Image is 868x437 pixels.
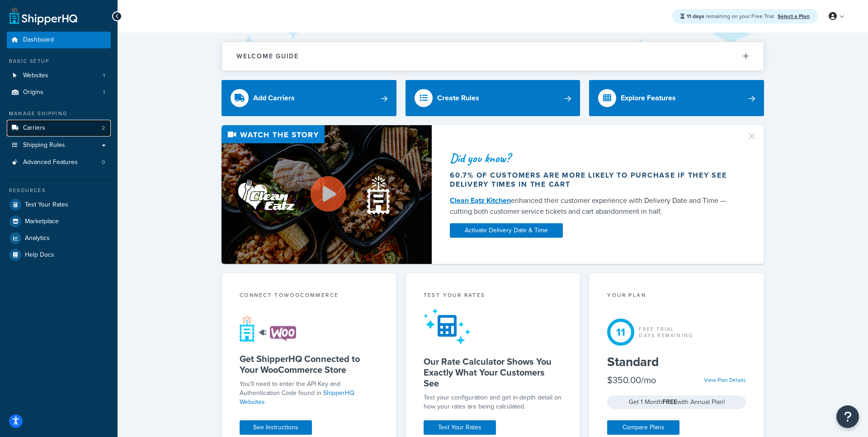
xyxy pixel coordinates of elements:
div: enhanced their customer experience with Delivery Date and Time — cutting both customer service ti... [450,195,736,217]
div: Your Plan [607,291,746,301]
a: Test Your Rates [7,197,111,213]
a: Explore Features [589,80,764,116]
a: Dashboard [7,32,111,48]
strong: FREE [662,397,677,407]
a: Advanced Features0 [7,154,111,171]
li: Websites [7,67,111,84]
span: Help Docs [25,251,54,259]
a: Origins1 [7,84,111,101]
a: Clean Eatz Kitchen [450,195,511,206]
span: Shipping Rules [23,141,65,149]
a: Test Your Rates [424,420,496,435]
li: Advanced Features [7,154,111,171]
a: Shipping Rules [7,137,111,154]
a: ShipperHQ Websites [240,388,354,407]
li: Carriers [7,120,111,136]
div: Test your configuration and get in-depth detail on how your rates are being calculated. [424,393,562,411]
div: Add Carriers [253,92,295,104]
button: Open Resource Center [836,405,859,428]
span: Dashboard [23,36,54,44]
span: 1 [103,72,105,80]
li: Origins [7,84,111,101]
span: Carriers [23,124,45,132]
div: Explore Features [621,92,676,104]
div: Connect to WooCommerce [240,291,378,301]
a: Analytics [7,230,111,246]
a: Carriers2 [7,120,111,136]
div: Did you know? [450,152,736,164]
span: Test Your Rates [25,201,68,209]
div: Test your rates [424,291,562,301]
div: 60.7% of customers are more likely to purchase if they see delivery times in the cart [450,171,736,189]
img: Video thumbnail [222,125,432,264]
a: Marketplace [7,213,111,230]
span: 2 [102,124,105,132]
h5: Our Rate Calculator Shows You Exactly What Your Customers See [424,356,562,389]
span: Analytics [25,235,50,242]
a: See Instructions [240,420,312,435]
h5: Standard [607,355,746,369]
a: Select a Plan [778,12,810,20]
div: 11 [607,319,634,346]
div: Create Rules [437,92,479,104]
div: Free Trial Days Remaining [639,326,693,338]
span: Advanced Features [23,159,78,166]
a: Add Carriers [222,80,396,116]
div: $350.00/mo [607,374,656,386]
span: Marketplace [25,218,59,226]
a: Help Docs [7,247,111,263]
span: remaining on your Free Trial [687,12,775,20]
div: Basic Setup [7,57,111,65]
img: connect-shq-woo-43c21eb1.svg [240,315,296,342]
a: Compare Plans [607,420,679,435]
span: Origins [23,89,43,96]
button: Welcome Guide [222,42,764,70]
strong: 11 days [687,12,704,20]
a: Websites1 [7,67,111,84]
a: View Plan Details [704,376,746,384]
div: Manage Shipping [7,110,111,117]
a: Create Rules [406,80,580,116]
span: 1 [103,89,105,96]
a: Activate Delivery Date & Time [450,223,563,238]
div: Get 1 Month with Annual Plan! [607,395,746,409]
h5: Get ShipperHQ Connected to Your WooCommerce Store [240,353,378,375]
p: You'll need to enter the API Key and Authentication Code found in [240,380,378,407]
span: Websites [23,72,48,80]
span: 0 [102,159,105,166]
div: Resources [7,187,111,194]
h2: Welcome Guide [236,53,299,60]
